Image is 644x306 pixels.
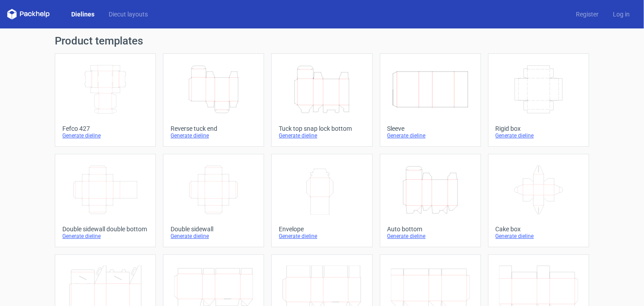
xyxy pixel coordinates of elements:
a: EnvelopeGenerate dieline [271,154,372,247]
div: Envelope [279,225,365,233]
div: Generate dieline [171,132,257,139]
div: Generate dieline [387,132,473,139]
div: Reverse tuck end [171,125,257,132]
a: Rigid boxGenerate dieline [488,53,589,147]
a: Log in [606,10,637,19]
div: Generate dieline [171,233,257,240]
div: Cake box [496,225,582,233]
div: Generate dieline [62,233,148,240]
div: Sleeve [387,125,473,132]
div: Generate dieline [496,132,582,139]
a: Double sidewall double bottomGenerate dieline [55,154,156,247]
a: Auto bottomGenerate dieline [380,154,481,247]
a: Double sidewallGenerate dieline [163,154,264,247]
a: Diecut layouts [102,10,155,19]
a: Dielines [64,10,102,19]
div: Rigid box [496,125,582,132]
div: Double sidewall [171,225,257,233]
div: Auto bottom [387,225,473,233]
div: Generate dieline [279,132,365,139]
div: Double sidewall double bottom [62,225,148,233]
h1: Product templates [55,36,589,46]
a: Register [569,10,606,19]
a: Fefco 427Generate dieline [55,53,156,147]
div: Generate dieline [62,132,148,139]
div: Tuck top snap lock bottom [279,125,365,132]
a: SleeveGenerate dieline [380,53,481,147]
div: Generate dieline [496,233,582,240]
div: Generate dieline [387,233,473,240]
a: Cake boxGenerate dieline [488,154,589,247]
div: Fefco 427 [62,125,148,132]
div: Generate dieline [279,233,365,240]
a: Tuck top snap lock bottomGenerate dieline [271,53,372,147]
a: Reverse tuck endGenerate dieline [163,53,264,147]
